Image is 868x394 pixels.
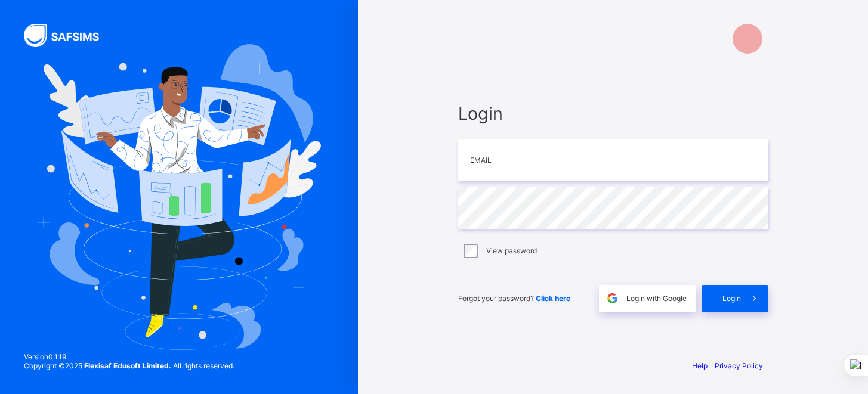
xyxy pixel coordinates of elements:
strong: Flexisaf Edusoft Limited. [84,361,171,370]
span: Login [722,294,741,303]
a: Privacy Policy [715,361,763,370]
span: Login [458,103,768,124]
label: View password [486,246,537,255]
span: Forgot your password? [458,294,570,303]
img: SAFSIMS Logo [24,24,113,47]
a: Help [692,361,708,370]
img: Hero Image [37,44,321,349]
span: Copyright © 2025 All rights reserved. [24,361,234,370]
a: Click here [536,294,570,303]
img: google.396cfc9801f0270233282035f929180a.svg [606,291,619,305]
span: Version 0.1.19 [24,352,234,361]
span: Login with Google [626,294,687,303]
